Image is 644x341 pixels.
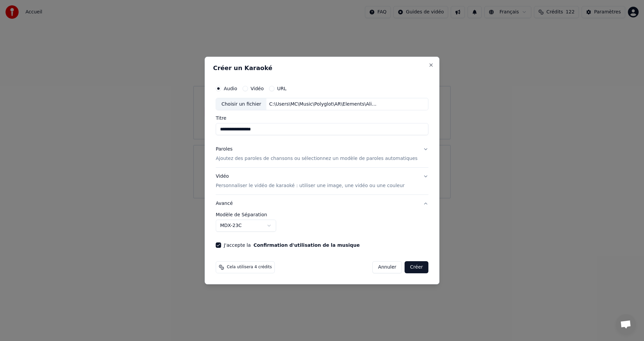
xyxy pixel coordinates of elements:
[216,146,232,153] div: Paroles
[224,243,360,247] label: J'accepte la
[216,212,428,237] div: Avancé
[216,182,405,189] p: Personnaliser le vidéo de karaoké : utiliser une image, une vidéo ou une couleur
[251,86,264,91] label: Vidéo
[227,265,272,270] span: Cela utilisera 4 crédits
[254,243,360,247] button: J'accepte la
[213,65,431,71] h2: Créer un Karaoké
[216,98,266,110] div: Choisir un fichier
[216,173,405,189] div: Vidéo
[216,116,428,121] label: Titre
[224,86,237,91] label: Audio
[216,141,428,168] button: ParolesAjoutez des paroles de chansons ou sélectionnez un modèle de paroles automatiques
[405,261,428,273] button: Créer
[372,261,402,273] button: Annuler
[267,101,381,108] div: C:\Users\MC\Music\Polyglot\AR\Elements\Aliftoya(official).mp3
[216,168,428,195] button: VidéoPersonnaliser le vidéo de karaoké : utiliser une image, une vidéo ou une couleur
[216,195,428,212] button: Avancé
[216,156,418,162] p: Ajoutez des paroles de chansons ou sélectionnez un modèle de paroles automatiques
[277,86,286,91] label: URL
[216,212,428,217] label: Modèle de Séparation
